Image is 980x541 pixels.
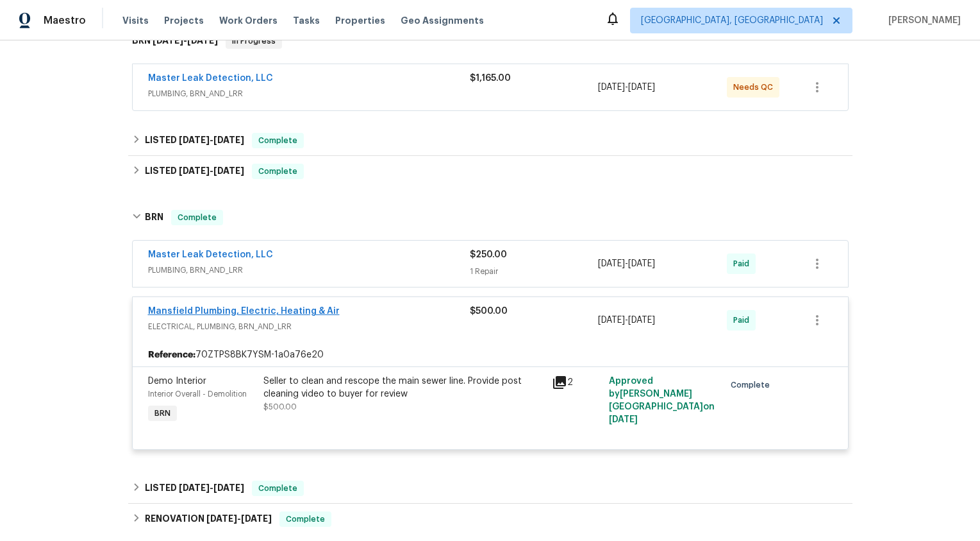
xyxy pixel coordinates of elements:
div: RENOVATION [DATE]-[DATE]Complete [128,504,852,535]
span: Complete [731,379,775,391]
span: $1,165.00 [470,74,511,83]
div: BRN [DATE]-[DATE]In Progress [128,21,852,62]
h6: BRN [132,33,218,49]
span: [DATE] [241,514,272,523]
span: [DATE] [598,83,625,92]
span: Complete [281,513,330,526]
span: [DATE] [153,36,183,45]
span: [DATE] [179,135,210,144]
span: $250.00 [470,250,507,259]
span: Complete [172,211,222,224]
span: PLUMBING, BRN_AND_LRR [148,87,470,100]
h6: LISTED [145,133,244,148]
span: [DATE] [179,166,210,175]
span: Approved by [PERSON_NAME][GEOGRAPHIC_DATA] on [609,377,715,424]
span: [DATE] [179,483,210,492]
span: PLUMBING, BRN_AND_LRR [148,264,470,277]
span: In Progress [227,35,281,47]
span: [DATE] [598,259,625,268]
a: Master Leak Detection, LLC [148,250,273,259]
span: - [153,36,218,45]
span: [PERSON_NAME] [883,14,961,27]
div: Seller to clean and rescope the main sewer line. Provide post cleaning video to buyer for review [263,375,544,400]
div: 70ZTPS8BK7YSM-1a0a76e20 [133,343,848,366]
span: [DATE] [213,483,244,492]
span: Interior Overall - Demolition [148,390,247,398]
span: Complete [253,134,303,147]
h6: LISTED [145,481,244,496]
span: Work Orders [219,14,278,27]
a: Mansfield Plumbing, Electric, Heating & Air [148,307,340,316]
span: Geo Assignments [401,14,484,27]
span: Maestro [44,14,86,27]
span: BRN [149,407,176,420]
span: Properties [335,14,385,27]
h6: RENOVATION [145,511,272,527]
span: - [179,483,244,492]
span: Paid [733,257,754,270]
span: Complete [253,165,303,178]
span: [DATE] [213,166,244,175]
span: Complete [253,482,303,495]
span: [DATE] [628,259,655,268]
div: BRN Complete [128,197,852,238]
span: ELECTRICAL, PLUMBING, BRN_AND_LRR [148,320,470,333]
span: Tasks [293,16,320,25]
span: - [179,166,244,175]
b: Reference: [148,348,195,361]
span: [DATE] [628,83,655,92]
span: - [598,257,655,270]
span: - [598,314,655,327]
span: Demo Interior [148,377,206,386]
span: [DATE] [609,415,638,424]
span: Needs QC [733,81,778,94]
span: - [179,135,244,144]
span: Projects [164,14,204,27]
div: LISTED [DATE]-[DATE]Complete [128,473,852,504]
div: 1 Repair [470,265,599,278]
span: [GEOGRAPHIC_DATA], [GEOGRAPHIC_DATA] [641,14,823,27]
span: - [206,514,272,523]
span: [DATE] [598,316,625,325]
div: 2 [552,375,602,390]
span: $500.00 [470,307,508,316]
span: [DATE] [628,316,655,325]
h6: LISTED [145,164,244,179]
div: LISTED [DATE]-[DATE]Complete [128,125,852,156]
span: - [598,81,655,94]
span: Visits [122,14,149,27]
span: [DATE] [206,514,237,523]
h6: BRN [145,210,163,225]
span: $500.00 [263,403,297,411]
span: [DATE] [187,36,218,45]
a: Master Leak Detection, LLC [148,74,273,83]
span: Paid [733,314,754,327]
span: [DATE] [213,135,244,144]
div: LISTED [DATE]-[DATE]Complete [128,156,852,187]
